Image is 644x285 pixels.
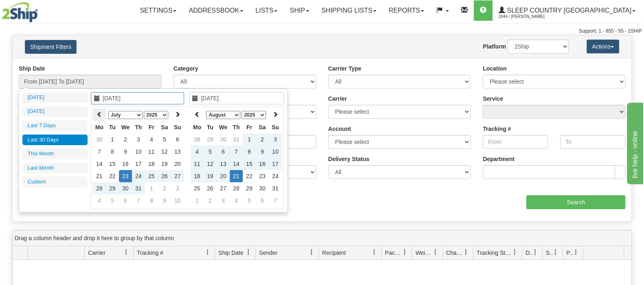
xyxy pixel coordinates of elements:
[204,182,217,194] td: 26
[256,133,269,146] td: 2
[171,158,184,170] td: 20
[305,245,319,259] a: Sender filter column settings
[218,249,243,257] span: Ship Date
[106,194,119,207] td: 5
[566,249,573,257] span: Pickup Status
[158,133,171,146] td: 5
[328,155,369,163] label: Delivery Status
[106,182,119,194] td: 29
[492,0,642,21] a: Sleep Country [GEOGRAPHIC_DATA] 2044 / [PERSON_NAME]
[22,106,88,117] li: [DATE]
[22,177,88,188] li: Custom
[230,194,243,207] td: 4
[119,194,132,207] td: 6
[191,158,204,170] td: 11
[88,249,106,257] span: Carrier
[385,249,402,257] span: Packages
[243,121,256,133] th: Fr
[284,0,315,21] a: Ship
[191,170,204,182] td: 18
[119,170,132,182] td: 23
[204,158,217,170] td: 12
[217,194,230,207] td: 3
[256,182,269,194] td: 30
[119,182,132,194] td: 30
[429,245,442,259] a: Weight filter column settings
[132,158,145,170] td: 17
[145,121,158,133] th: Fr
[256,121,269,133] th: Sa
[93,133,106,146] td: 30
[249,0,284,21] a: Lists
[328,125,351,133] label: Account
[119,133,132,146] td: 2
[256,170,269,182] td: 23
[119,121,132,133] th: We
[459,245,473,259] a: Charge filter column settings
[256,194,269,207] td: 6
[158,182,171,194] td: 2
[269,194,282,207] td: 7
[93,182,106,194] td: 28
[22,163,88,174] li: Last Month
[243,146,256,158] td: 8
[93,194,106,207] td: 4
[483,155,514,163] label: Department
[201,245,215,259] a: Tracking # filter column settings
[587,40,619,53] button: Actions
[106,158,119,170] td: 15
[22,120,88,131] li: Last 7 Days
[483,135,548,149] input: From
[93,121,106,133] th: Mo
[230,158,243,170] td: 14
[25,40,77,54] button: Shipment Filters
[22,135,88,146] li: Last 30 Days
[204,194,217,207] td: 2
[528,245,542,259] a: Delivery Status filter column settings
[256,158,269,170] td: 16
[256,146,269,158] td: 9
[132,133,145,146] td: 3
[106,133,119,146] td: 1
[171,182,184,194] td: 3
[182,0,249,21] a: Addressbook
[145,133,158,146] td: 4
[191,121,204,133] th: Mo
[328,64,361,73] label: Carrier Type
[6,5,75,15] div: live help - online
[217,170,230,182] td: 20
[230,121,243,133] th: Th
[171,133,184,146] td: 6
[243,182,256,194] td: 29
[243,194,256,207] td: 5
[328,95,347,103] label: Carrier
[145,146,158,158] td: 11
[230,182,243,194] td: 28
[569,245,583,259] a: Pickup Status filter column settings
[134,0,182,21] a: Settings
[269,158,282,170] td: 17
[204,121,217,133] th: Tu
[483,125,511,133] label: Tracking #
[415,249,433,257] span: Weight
[158,158,171,170] td: 19
[145,194,158,207] td: 8
[625,101,643,184] iframe: chat widget
[269,170,282,182] td: 24
[93,170,106,182] td: 21
[398,245,412,259] a: Packages filter column settings
[158,170,171,182] td: 26
[322,249,346,257] span: Recipient
[382,0,430,21] a: Reports
[2,28,642,35] div: Support: 1 - 855 - 55 - 2SHIP
[119,245,133,259] a: Carrier filter column settings
[483,64,506,73] label: Location
[546,249,553,257] span: Shipment Issues
[106,121,119,133] th: Tu
[191,146,204,158] td: 4
[191,133,204,146] td: 28
[132,194,145,207] td: 7
[315,0,382,21] a: Shipping lists
[217,158,230,170] td: 13
[158,194,171,207] td: 9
